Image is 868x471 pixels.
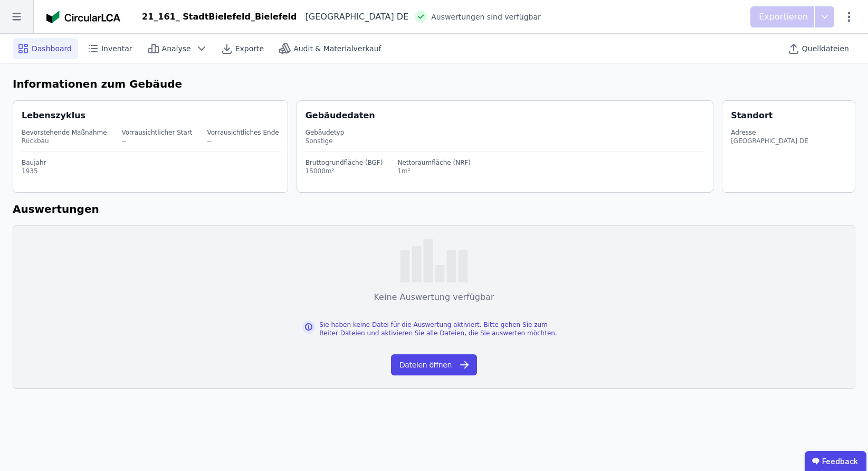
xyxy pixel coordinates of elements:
[22,137,107,145] div: Rückbau
[162,43,191,54] span: Analyse
[374,291,494,304] div: Keine Auswertung verfügbar
[13,76,855,92] h6: Informationen zum Gebäude
[207,128,279,137] div: Vorrausichtliches Ende
[13,201,855,217] h6: Auswertungen
[397,167,471,175] div: 1m²
[319,321,566,337] div: Sie haben keine Datei für die Auswertung aktiviert. Bitte gehen Sie zum Reiter Dateien und aktivi...
[431,12,541,22] span: Auswertungen sind verfügbar
[22,167,281,175] div: 1935
[731,137,808,145] div: [GEOGRAPHIC_DATA] DE
[306,158,383,167] div: Bruttogrundfläche (BGF)
[142,11,297,23] div: 21_161_ StadtBielefeld_Bielefeld
[297,11,409,23] div: [GEOGRAPHIC_DATA] DE
[759,11,810,23] p: Exportieren
[802,43,849,54] span: Quelldateien
[122,137,193,145] div: --
[293,43,381,54] span: Audit & Materialverkauf
[101,43,132,54] span: Inventar
[731,128,808,137] div: Adresse
[122,128,193,137] div: Vorrausichtlicher Start
[731,109,772,122] div: Standort
[22,109,85,122] div: Lebenszyklus
[306,109,713,122] div: Gebäudedaten
[306,137,705,145] div: Sonstige
[306,167,383,175] div: 15000m²
[46,11,120,23] img: Concular
[397,158,471,167] div: Nettoraumfläche (NRF)
[306,128,705,137] div: Gebäudetyp
[235,43,264,54] span: Exporte
[400,239,468,282] img: empty-state
[22,158,281,167] div: Baujahr
[32,43,72,54] span: Dashboard
[207,137,279,145] div: --
[391,354,477,375] button: Dateien öffnen
[22,128,107,137] div: Bevorstehende Maßnahme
